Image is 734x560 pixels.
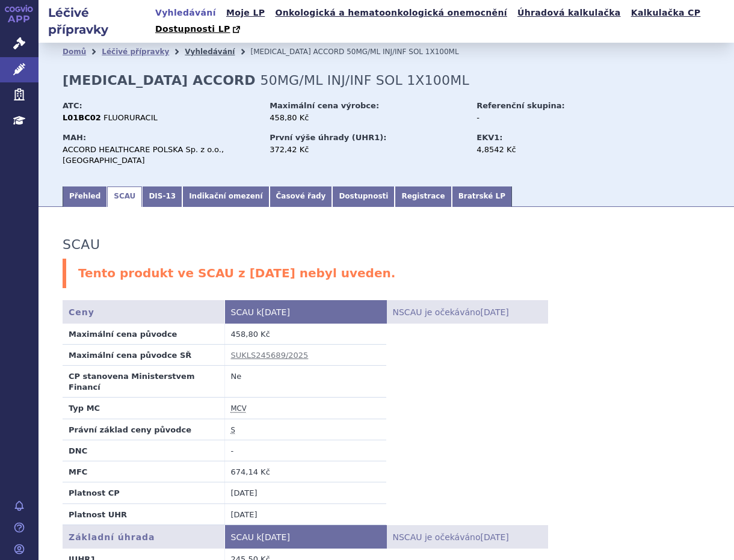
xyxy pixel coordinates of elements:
td: Ne [224,366,386,398]
span: [DATE] [262,307,290,317]
span: 50MG/ML INJ/INF SOL 1X100ML [261,73,469,88]
strong: Právní základ ceny původce [69,425,191,434]
span: [DATE] [262,532,290,542]
th: SCAU k [224,300,386,324]
td: 458,80 Kč [224,324,386,345]
a: SCAU [107,186,142,207]
div: ACCORD HEALTHCARE POLSKA Sp. z o.o., [GEOGRAPHIC_DATA] [63,144,258,166]
strong: MAH: [63,133,86,142]
strong: Maximální cena výrobce: [270,101,379,110]
a: Onkologická a hematoonkologická onemocnění [271,5,511,21]
abbr: stanovena nebo změněna ve správním řízení podle zákona č. 48/1997 Sb. ve znění účinném od 1.1.2008 [231,426,235,435]
td: [DATE] [224,482,386,503]
span: 50MG/ML INJ/INF SOL 1X100ML [347,48,459,56]
a: Domů [63,48,86,56]
strong: EKV1: [476,133,502,142]
div: 458,80 Kč [270,112,465,123]
td: [DATE] [224,503,386,525]
strong: ATC: [63,101,82,110]
abbr: maximální cena výrobce [231,404,247,413]
a: Léčivé přípravky [102,48,169,56]
a: DIS-13 [142,186,182,207]
th: Ceny [63,300,224,324]
strong: DNC [69,446,87,455]
strong: [MEDICAL_DATA] ACCORD [63,73,256,88]
a: Přehled [63,186,107,207]
a: Vyhledávání [152,5,220,21]
th: NSCAU je očekáváno [386,525,548,549]
a: SUKLS245689/2025 [231,351,309,360]
strong: Platnost UHR [69,510,127,519]
strong: Platnost CP [69,488,120,497]
a: Moje LP [223,5,268,21]
div: - [476,112,612,123]
a: Dostupnosti LP [152,21,246,38]
a: Úhradová kalkulačka [514,5,625,21]
span: Dostupnosti LP [155,24,230,34]
div: 4,8542 Kč [476,144,612,155]
a: Indikační omezení [182,186,269,207]
th: SCAU k [224,525,386,549]
h2: Léčivé přípravky [39,4,152,38]
strong: Typ MC [69,404,100,413]
strong: Referenční skupina: [476,101,564,110]
strong: První výše úhrady (UHR1): [270,133,386,142]
span: FLUORURACIL [103,113,158,122]
div: 372,42 Kč [270,144,465,155]
th: NSCAU je očekáváno [386,300,548,324]
a: Bratrské LP [452,186,512,207]
strong: L01BC02 [63,113,101,122]
a: Registrace [395,186,451,207]
a: Časové řady [270,186,333,207]
td: - [224,440,386,461]
h3: SCAU [63,237,100,253]
div: Tento produkt ve SCAU z [DATE] nebyl uveden. [63,259,710,288]
span: [MEDICAL_DATA] ACCORD [250,48,344,56]
span: [DATE] [480,307,508,317]
strong: MFC [69,467,87,476]
a: Vyhledávání [185,48,235,56]
strong: Maximální cena původce SŘ [69,351,191,360]
a: Kalkulačka CP [628,5,705,21]
td: 674,14 Kč [224,461,386,482]
span: [DATE] [480,532,508,542]
th: Základní úhrada [63,525,224,549]
strong: Maximální cena původce [69,330,177,339]
a: Dostupnosti [332,186,395,207]
strong: CP stanovena Ministerstvem Financí [69,372,194,392]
